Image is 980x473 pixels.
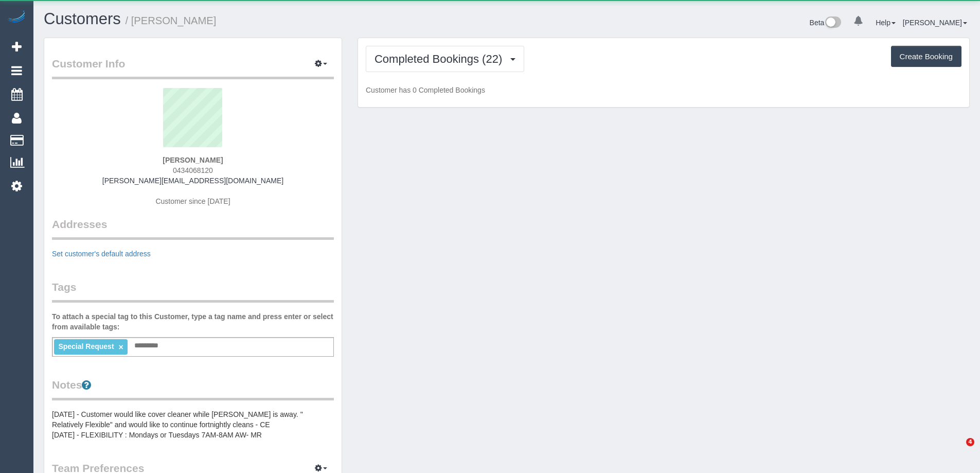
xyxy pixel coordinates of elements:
span: Customer since [DATE] [155,197,230,205]
button: Completed Bookings (22) [366,46,524,72]
img: New interface [824,16,841,30]
span: 0434068120 [173,166,213,174]
iframe: Intercom live chat [945,438,970,463]
a: × [118,343,123,352]
a: [PERSON_NAME] [903,19,967,27]
a: Set customer's default address [52,250,151,258]
button: Create Booking [891,46,961,67]
pre: [DATE] - Customer would like cover cleaner while [PERSON_NAME] is away. " Relatively Flexible" an... [52,409,334,440]
span: Special Request [58,342,114,351]
img: Automaid Logo [6,10,27,25]
a: Help [876,19,896,27]
small: / [PERSON_NAME] [126,15,217,26]
a: Customers [44,10,121,28]
span: 4 [966,438,974,446]
a: [PERSON_NAME][EMAIL_ADDRESS][DOMAIN_NAME] [102,177,283,185]
legend: Tags [52,279,334,303]
a: Beta [810,19,842,27]
span: Completed Bookings (22) [375,52,507,65]
label: To attach a special tag to this Customer, type a tag name and press enter or select from availabl... [52,311,334,332]
legend: Notes [52,377,334,400]
p: Customer has 0 Completed Bookings [366,85,961,95]
legend: Customer Info [52,56,334,79]
strong: [PERSON_NAME] [163,156,223,164]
